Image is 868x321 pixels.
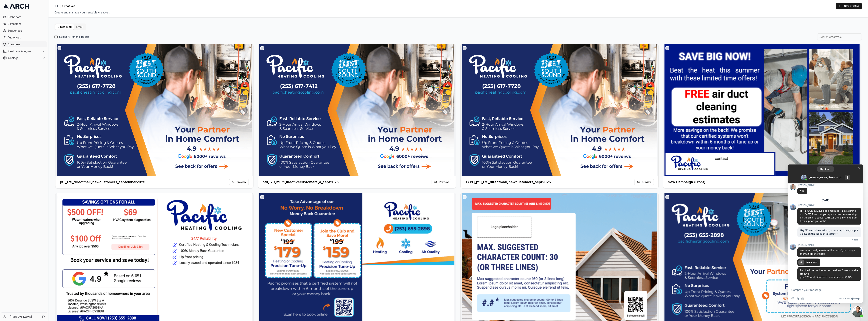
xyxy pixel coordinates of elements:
span: Hi [PERSON_NAME], good morning -- I'm catching up [DATE]. I see that you spent some time working ... [800,209,858,223]
a: [PERSON_NAME] [10,315,38,319]
nav: breadcrumb [62,4,75,8]
span: Customer Analysis [8,49,41,53]
button: Preview [634,179,654,185]
button: Direct Mail [55,24,74,30]
a: Dashboard [2,14,47,20]
a: Audiences [2,34,47,41]
span: [PERSON_NAME] [798,204,861,207]
span: [PERSON_NAME] [798,184,816,187]
a: Sequences [2,28,47,34]
h3: TYPO_ptu_179_directmail_newcustomers_sept2025 [465,179,551,185]
h3: ptu_179_directmail_newcustomers_september2025 [60,179,145,185]
a: Creatives [2,41,47,47]
input: Search creatives... [817,33,862,40]
img: Front creative for ptu_179_multi_inactivecustomers_a_sept2025 [258,44,456,176]
span: Read [854,238,859,241]
span: image.png [806,261,817,264]
div: Create and manage your reusable creatives [55,11,862,14]
div: Chat [817,166,834,172]
span: We run on [839,297,850,300]
button: Preview [229,179,249,185]
span: Sequences [8,29,45,33]
button: Preview [432,179,451,185]
span: Crisp [854,297,860,300]
textarea: Compose your message... [792,288,851,292]
div: [DATE] [822,199,829,201]
div: More channels [845,175,850,180]
div: Close chat [852,306,863,317]
span: Dashboard [8,15,45,19]
img: Front creative for ptu_179_directmail_newcustomers_september2025 [55,44,253,176]
img: Front creative for New Campaign (Front) [663,44,861,176]
span: Close chat [857,166,861,170]
img: Front creative for TYPO_ptu_179_directmail_newcustomers_sept2025 [461,44,658,176]
span: Audio message [801,297,804,300]
span: Chat [825,166,831,172]
a: Campaigns [2,21,47,27]
a: We run onCrisp [839,297,860,300]
button: Settings [2,55,47,61]
button: New Creative [836,3,862,9]
span: [PERSON_NAME] [798,244,861,246]
span: Settings [8,56,41,60]
span: Yes! [800,189,805,193]
span: Hey. If I want the email to go out asap. I can just put 0 days on the seqquence correct> [800,229,858,236]
span: Creatives [62,4,75,8]
span: Yes, when ready, emails will be sent if you change the wait time to 0 days: [800,249,855,256]
span: I noticed the book now button doesn't work on the creative: ptu_179_multi_inactivecustomers_a_sep... [800,269,858,279]
span: Campaigns [8,22,45,26]
h3: ptu_179_multi_inactivecustomers_a_sept2025 [263,179,339,185]
button: Email [74,24,86,30]
button: Customer Analysis [2,48,47,54]
label: Select All (on this page) [59,35,89,39]
span: Send a file [796,297,799,300]
span: Audiences [8,36,45,39]
button: Log out [41,314,46,319]
h3: New Campaign (Front) [668,179,706,185]
span: Insert an emoji [792,297,795,300]
span: Creatives [8,42,45,46]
